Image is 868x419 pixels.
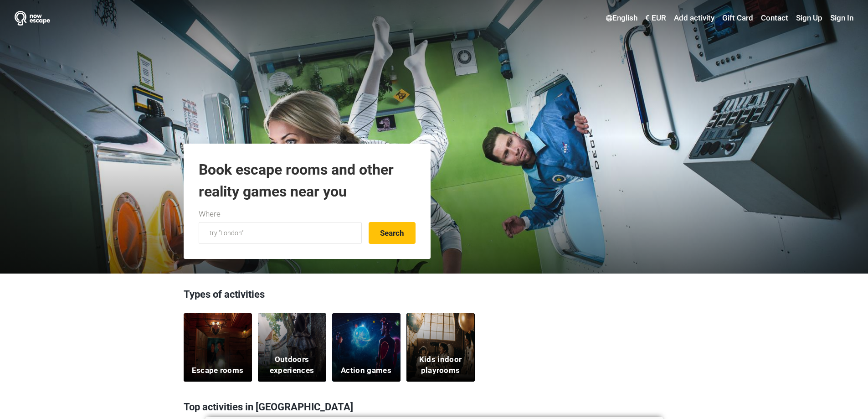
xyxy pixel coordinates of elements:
h5: Action games [341,365,391,376]
h5: Kids indoor playrooms [412,354,469,376]
a: Action games [332,313,401,382]
a: € EUR [643,10,668,26]
h3: Top activities in [GEOGRAPHIC_DATA] [184,395,685,419]
h3: Types of activities [184,287,685,306]
h1: Book escape rooms and other reality games near you [199,159,416,202]
a: Escape rooms [184,313,252,382]
h5: Escape rooms [192,365,244,376]
a: Sign In [828,10,853,26]
a: English [604,10,640,26]
a: Kids indoor playrooms [406,313,475,382]
a: Add activity [672,10,717,26]
h5: Outdoors experiences [263,354,320,376]
a: Outdoors experiences [258,313,326,382]
input: try “London” [199,222,362,244]
label: Where [199,208,221,220]
a: Contact [759,10,791,26]
img: English [606,15,612,21]
img: Nowescape logo [15,11,50,26]
a: Sign Up [794,10,825,26]
a: Gift Card [720,10,755,26]
button: Search [369,222,416,244]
